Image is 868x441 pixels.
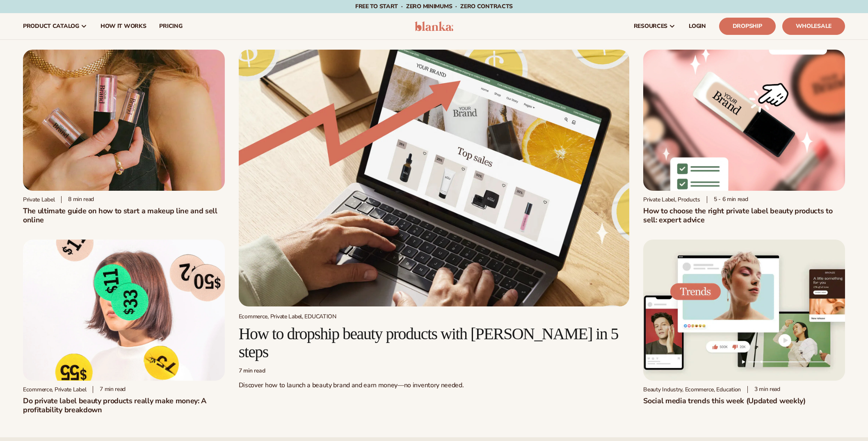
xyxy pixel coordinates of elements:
div: Private label [23,196,55,203]
span: product catalog [23,23,79,30]
h2: Social media trends this week (Updated weekly) [643,396,845,405]
a: Wholesale [782,18,845,35]
span: pricing [159,23,182,30]
a: resources [627,13,682,39]
div: 5 - 6 min read [707,196,748,203]
h1: The ultimate guide on how to start a makeup line and sell online [23,206,225,224]
div: 7 min read [93,386,126,393]
a: LOGIN [682,13,713,39]
a: Social media trends this week (Updated weekly) Beauty Industry, Ecommerce, Education 3 min readSo... [643,240,845,405]
span: Free to start · ZERO minimums · ZERO contracts [355,2,513,10]
a: Growing money with ecommerce Ecommerce, Private Label, EDUCATION How to dropship beauty products ... [239,50,630,396]
div: Ecommerce, Private Label, EDUCATION [239,313,630,320]
img: Profitability of private label company [23,240,225,381]
div: 8 min read [61,196,94,203]
span: resources [634,23,667,30]
span: How It Works [101,23,146,30]
span: LOGIN [689,23,706,30]
h2: How to choose the right private label beauty products to sell: expert advice [643,206,845,224]
a: product catalog [16,13,94,39]
a: How It Works [94,13,153,39]
img: Social media trends this week (Updated weekly) [643,240,845,381]
div: Ecommerce, Private Label [23,386,86,393]
h2: Do private label beauty products really make money: A profitability breakdown [23,396,225,414]
h2: How to dropship beauty products with [PERSON_NAME] in 5 steps [239,325,630,361]
img: Growing money with ecommerce [239,50,630,306]
div: Private Label, Products [643,196,700,203]
a: Dropship [719,18,776,35]
div: 7 min read [239,368,630,375]
div: Beauty Industry, Ecommerce, Education [643,386,741,393]
a: Profitability of private label company Ecommerce, Private Label 7 min readDo private label beauty... [23,240,225,414]
img: logo [415,21,454,31]
img: Person holding branded make up with a solid pink background [23,50,225,191]
div: 3 min read [747,386,780,393]
a: Private Label Beauty Products Click Private Label, Products 5 - 6 min readHow to choose the right... [643,50,845,224]
a: pricing [153,13,189,39]
a: Person holding branded make up with a solid pink background Private label 8 min readThe ultimate ... [23,50,225,224]
p: Discover how to launch a beauty brand and earn money—no inventory needed. [239,381,630,390]
img: Private Label Beauty Products Click [643,50,845,191]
